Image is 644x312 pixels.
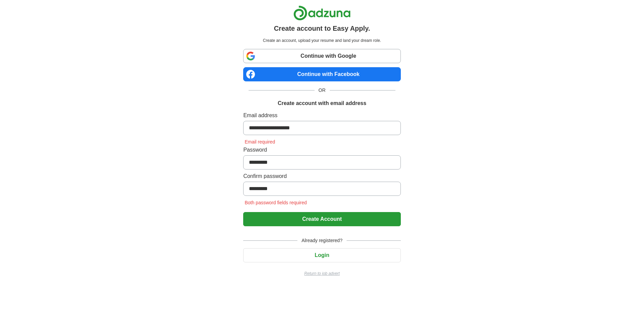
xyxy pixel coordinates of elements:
[243,146,400,154] label: Password
[245,37,399,44] p: Create an account, upload your resume and land your dream role.
[243,111,400,120] label: Email address
[243,248,400,262] button: Login
[243,200,308,205] span: Both password fields required
[243,270,400,277] a: Return to job advert
[243,212,400,226] button: Create Account
[243,252,400,258] a: Login
[315,87,330,94] span: OR
[243,139,276,145] span: Email required
[278,99,366,107] h1: Create account with email address
[274,23,370,33] h1: Create account to Easy Apply.
[293,5,351,21] img: Adzuna logo
[243,172,400,180] label: Confirm password
[243,67,400,81] a: Continue with Facebook
[243,49,400,63] a: Continue with Google
[297,237,346,244] span: Already registered?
